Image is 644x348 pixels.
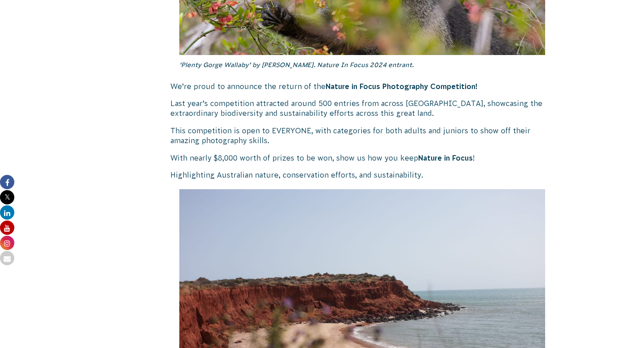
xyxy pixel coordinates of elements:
[418,154,473,162] strong: Nature in Focus
[326,82,478,90] strong: Nature in Focus Photography Competition!
[170,81,554,91] p: We’re proud to announce the return of the
[179,61,414,68] em: ‘Plenty Gorge Wallaby’ by [PERSON_NAME]. Nature In Focus 2024 entrant.
[170,126,554,146] p: This competition is open to EVERYONE, with categories for both adults and juniors to show off the...
[170,98,554,119] p: Last year’s competition attracted around 500 entries from across [GEOGRAPHIC_DATA], showcasing th...
[170,170,554,180] p: Highlighting Australian nature, conservation efforts, and sustainability.
[170,153,554,163] p: With nearly $8,000 worth of prizes to be won, show us how you keep !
